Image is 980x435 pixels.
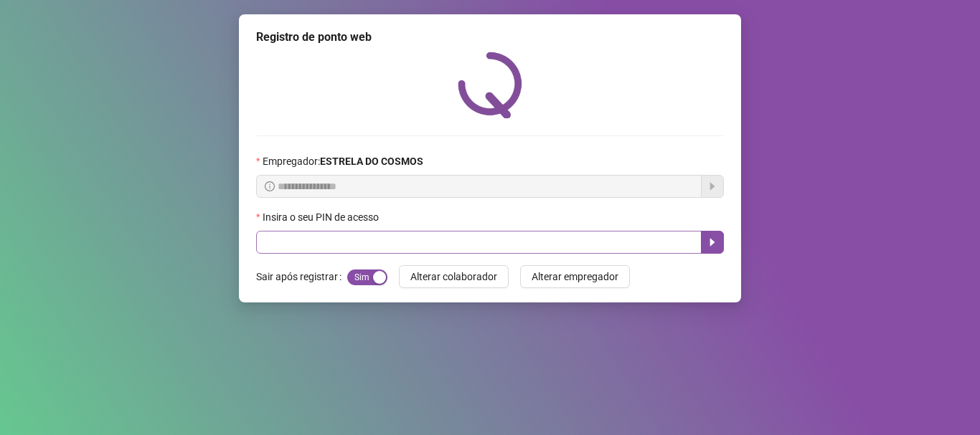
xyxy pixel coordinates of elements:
[256,29,724,46] div: Registro de ponto web
[399,265,509,288] button: Alterar colaborador
[458,52,522,118] img: QRPoint
[256,265,347,288] label: Sair após registrar
[707,236,718,248] span: caret-right
[256,209,388,225] label: Insira o seu PIN de acesso
[520,265,630,288] button: Alterar empregador
[320,156,423,167] strong: ESTRELA DO COSMOS
[263,153,423,169] span: Empregador :
[265,181,275,191] span: info-circle
[410,269,497,285] span: Alterar colaborador
[532,269,618,285] span: Alterar empregador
